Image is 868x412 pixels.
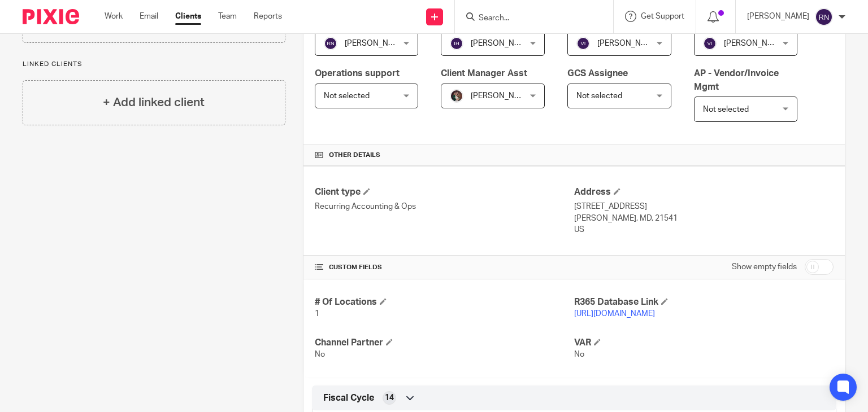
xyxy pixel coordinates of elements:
a: Clients [175,11,201,22]
p: US [574,224,834,235]
span: 1 [315,310,319,318]
p: Linked clients [23,60,285,69]
a: Email [140,11,158,22]
span: Not selected [324,92,370,100]
span: Not selected [703,106,749,113]
span: Get Support [641,12,684,20]
p: [PERSON_NAME], MD, 21541 [574,213,834,224]
span: [PERSON_NAME] [597,40,659,47]
span: [PERSON_NAME] [724,40,786,47]
a: Work [105,11,123,22]
span: Fiscal Cycle [323,392,374,404]
h4: R365 Database Link [574,296,834,308]
span: 14 [385,392,394,404]
a: Reports [254,11,282,22]
h4: # Of Locations [315,296,574,308]
span: [PERSON_NAME] [345,40,407,47]
span: [PERSON_NAME] [471,92,533,100]
p: [STREET_ADDRESS] [574,201,834,212]
span: AP - Vendor/Invoice Mgmt [694,69,779,91]
img: svg%3E [324,37,337,50]
img: svg%3E [576,37,590,50]
span: Operations support [315,69,400,78]
p: Recurring Accounting & Ops [315,201,574,212]
span: GCS Assignee [567,69,628,78]
img: svg%3E [815,8,833,26]
h4: Address [574,186,834,198]
span: No [315,350,325,358]
img: Pixie [23,9,79,24]
h4: Channel Partner [315,337,574,349]
input: Search [478,14,579,24]
span: [PERSON_NAME] [471,40,533,47]
img: Profile%20picture%20JUS.JPG [450,89,463,103]
img: svg%3E [450,37,463,50]
img: svg%3E [703,37,717,50]
span: Other details [329,151,380,160]
span: No [574,350,584,358]
p: [PERSON_NAME] [747,11,809,22]
h4: CUSTOM FIELDS [315,263,574,272]
a: [URL][DOMAIN_NAME] [574,310,655,318]
h4: Client type [315,186,574,198]
span: Client Manager Asst [441,69,527,78]
h4: + Add linked client [103,94,205,111]
h4: VAR [574,337,834,349]
a: Team [218,11,237,22]
span: Not selected [576,92,622,100]
label: Show empty fields [732,261,797,273]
